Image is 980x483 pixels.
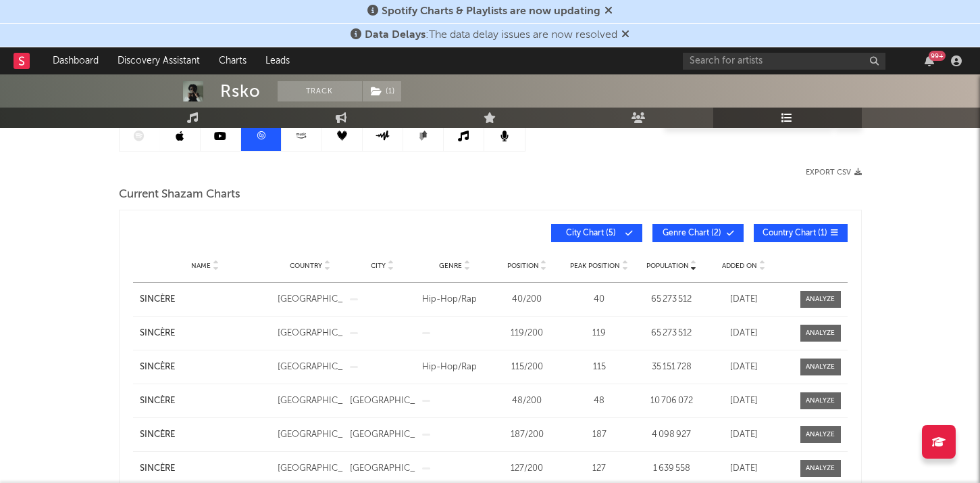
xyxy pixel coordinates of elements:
div: 4 098 927 [639,428,704,442]
input: Search for artists [683,53,885,70]
div: 10 706 072 [639,394,704,408]
div: 48 / 200 [494,394,560,408]
span: Genre Chart ( 2 ) [661,229,723,237]
div: [DATE] [711,361,777,374]
span: Name [191,262,211,270]
div: Rsko [220,81,261,101]
div: [GEOGRAPHIC_DATA] [350,394,415,408]
a: SINCÈRE [140,361,271,374]
span: Data Delays [365,30,425,41]
span: City Chart ( 5 ) [560,229,622,237]
a: Discovery Assistant [108,47,209,74]
div: [GEOGRAPHIC_DATA] [278,394,343,408]
span: Dismiss [604,6,613,17]
span: Position [507,262,539,270]
div: 48 [567,394,632,408]
div: 119 [567,327,632,340]
span: Country [290,262,322,270]
div: 187 / 200 [494,428,560,442]
span: : The data delay issues are now resolved [365,30,617,41]
a: Dashboard [43,47,108,74]
div: 115 / 200 [494,361,560,374]
div: 40 [567,293,632,306]
div: 119 / 200 [494,327,560,340]
div: Hip-Hop/Rap [422,293,488,306]
a: Charts [209,47,256,74]
span: City [371,262,386,270]
div: [GEOGRAPHIC_DATA] [278,462,343,476]
div: [GEOGRAPHIC_DATA] [278,327,343,340]
div: 99 + [929,51,946,61]
span: Population [646,262,689,270]
button: Track [278,81,362,101]
div: [GEOGRAPHIC_DATA] [278,293,343,306]
div: [GEOGRAPHIC_DATA] [278,361,343,374]
a: Leads [256,47,299,74]
div: [DATE] [711,428,777,442]
a: SINCÈRE [140,394,271,408]
button: Country Chart(1) [754,224,848,242]
div: 127 [567,462,632,476]
span: Genre [439,262,462,270]
div: 187 [567,428,632,442]
button: (1) [363,81,401,101]
span: Peak Position [570,262,620,270]
div: [DATE] [711,462,777,476]
div: 35 151 728 [639,361,704,374]
span: Country Chart ( 1 ) [763,229,827,237]
div: 1 639 558 [639,462,704,476]
div: Hip-Hop/Rap [422,361,488,374]
button: City Chart(5) [551,224,642,242]
a: SINCÈRE [140,293,271,306]
div: [DATE] [711,394,777,408]
a: SINCÈRE [140,462,271,476]
a: SINCÈRE [140,327,271,340]
span: ( 1 ) [362,81,402,101]
div: [GEOGRAPHIC_DATA] [278,428,343,442]
div: 40 / 200 [494,293,560,306]
div: 65 273 512 [639,293,704,306]
button: Export CSV [806,168,862,177]
span: Current Shazam Charts [119,187,240,203]
div: 127 / 200 [494,462,560,476]
div: [GEOGRAPHIC_DATA] [350,428,415,442]
span: Spotify Charts & Playlists are now updating [382,6,600,17]
div: 115 [567,361,632,374]
div: [DATE] [711,327,777,340]
span: Added On [722,262,757,270]
a: SINCÈRE [140,428,271,442]
div: 65 273 512 [639,327,704,340]
button: Genre Chart(2) [652,224,744,242]
button: 99+ [925,55,934,66]
span: Dismiss [621,30,629,41]
div: [DATE] [711,293,777,306]
div: [GEOGRAPHIC_DATA] [350,462,415,476]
